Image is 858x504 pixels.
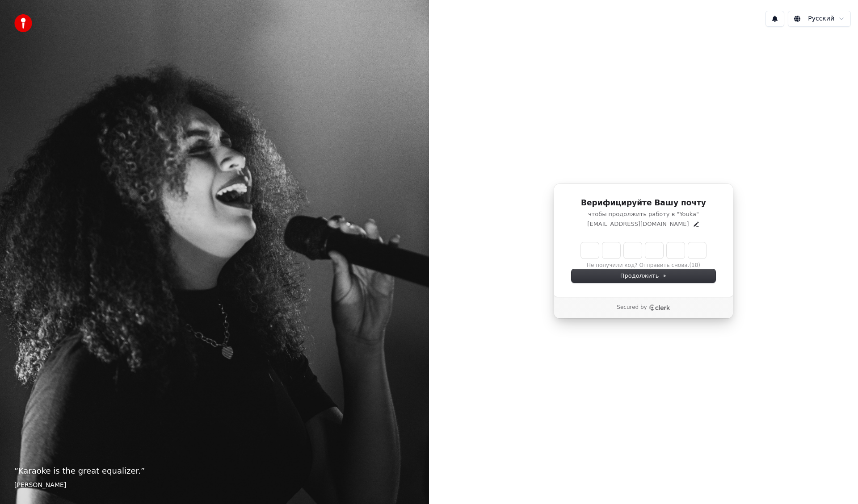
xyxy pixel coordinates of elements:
span: Продолжить [620,272,667,280]
input: Enter verification code [581,242,706,258]
p: [EMAIL_ADDRESS][DOMAIN_NAME] [587,220,689,228]
button: Продолжить [572,269,715,283]
h1: Верифицируйте Вашу почту [572,198,715,208]
button: Edit [693,221,700,228]
p: чтобы продолжить работу в "Youka" [572,210,715,218]
a: Clerk logo [649,304,670,311]
img: youka [14,14,32,32]
p: Secured by [617,304,647,311]
footer: [PERSON_NAME] [14,481,415,490]
p: “ Karaoke is the great equalizer. ” [14,465,415,477]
